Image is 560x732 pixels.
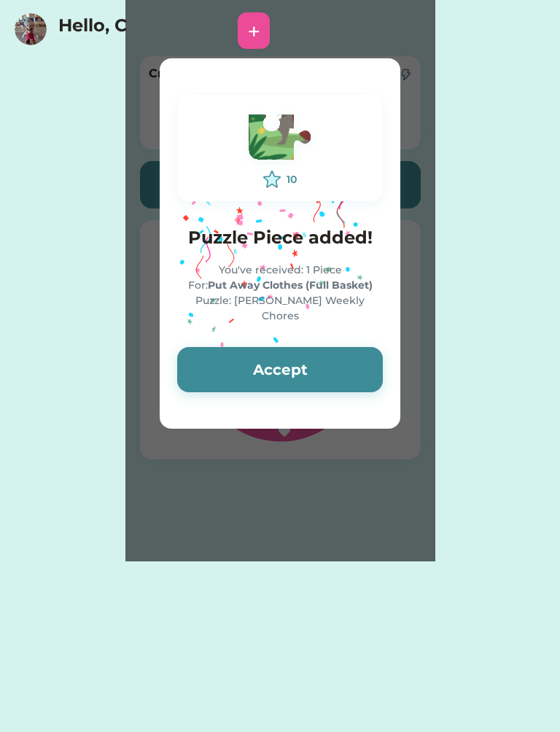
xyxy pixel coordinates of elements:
div: 10 [287,172,297,187]
div: You've received: 1 Piece For: Puzzle: [PERSON_NAME] Weekly Chores [177,262,383,324]
img: Vector.svg [240,108,320,171]
button: Accept [177,347,383,392]
h4: Puzzle Piece added! [177,225,383,251]
div: + [248,20,260,42]
h4: Hello, C [58,12,204,45]
img: https%3A%2F%2F1dfc823d71cc564f25c7cc035732a2d8.cdn.bubble.io%2Ff1757894293860x730042476649388000%... [15,13,47,45]
img: interface-favorite-star--reward-rating-rate-social-star-media-favorite-like-stars.svg [263,171,281,188]
strong: Put Away Clothes (Full Basket) [208,279,373,292]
